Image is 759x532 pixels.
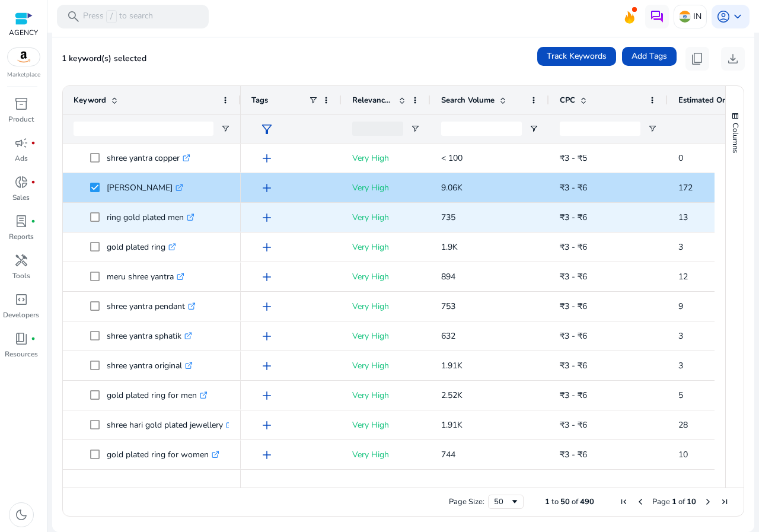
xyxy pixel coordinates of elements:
span: 735 [441,212,455,223]
span: 894 [441,271,455,282]
span: ₹3 - ₹6 [560,390,587,401]
span: of [572,496,578,507]
span: 50 [560,496,570,507]
span: 0 [678,152,683,164]
p: Resources [5,349,38,359]
span: ₹3 - ₹6 [560,182,587,193]
input: Keyword Filter Input [74,122,213,136]
span: add [260,270,274,284]
span: 1 [672,496,677,507]
span: 632 [441,330,455,342]
p: Very High [352,146,420,170]
p: ring gold plated men [107,205,194,230]
span: 1 keyword(s) selected [62,53,146,64]
span: 1.91K [441,360,463,371]
span: < 100 [441,152,463,164]
span: Track Keywords [547,50,607,62]
p: Very High [352,413,420,437]
span: 3 [678,330,683,342]
button: Open Filter Menu [410,124,420,133]
span: Columns [730,123,741,153]
span: content_copy [690,52,704,66]
span: ₹3 - ₹6 [560,449,587,460]
p: meru shree yantra [107,265,184,289]
span: ₹3 - ₹6 [560,360,587,371]
span: 13 [678,212,688,223]
span: Search Volume [441,95,495,106]
span: CPC [560,95,575,106]
p: Ads [15,153,28,164]
span: add [260,388,274,403]
span: ₹3 - ₹6 [560,301,587,312]
span: Add Tags [632,50,667,62]
span: 10 [687,496,696,507]
span: 3 [678,241,683,253]
img: in.svg [679,11,691,23]
p: Very High [352,472,420,496]
span: ₹3 - ₹6 [560,212,587,223]
span: download [726,52,740,66]
p: AGENCY [9,27,38,38]
button: Open Filter Menu [221,124,230,133]
span: 490 [580,496,594,507]
p: Very High [352,235,420,259]
span: Tags [251,95,268,106]
p: Product [8,114,34,125]
div: First Page [619,497,629,506]
span: filter_alt [260,122,274,136]
p: Tools [12,270,30,281]
span: 2.52K [441,390,463,401]
span: search [66,9,81,24]
span: add [260,181,274,195]
p: shree yantra copper [107,146,190,170]
p: Very High [352,353,420,378]
span: Keyword [74,95,106,106]
span: 1.91K [441,419,463,431]
span: ₹3 - ₹6 [560,241,587,253]
span: 3 [678,360,683,371]
p: gold plated ring for men [107,383,208,407]
p: [DEMOGRAPHIC_DATA] ring gold plated [107,472,270,496]
span: ₹3 - ₹6 [560,330,587,342]
p: shree yantra original [107,353,193,378]
span: code_blocks [14,292,28,307]
span: lab_profile [14,214,28,228]
span: handyman [14,253,28,267]
p: Very High [352,294,420,318]
p: Reports [9,231,34,242]
span: book_4 [14,332,28,346]
span: Relevance Score [352,95,394,106]
span: add [260,418,274,432]
p: Marketplace [7,71,40,79]
span: 28 [678,419,688,431]
span: add [260,300,274,314]
span: add [260,329,274,343]
span: 9.06K [441,182,463,193]
span: 1.9K [441,241,458,253]
p: shree yantra pendant [107,294,196,318]
span: ₹3 - ₹5 [560,152,587,164]
button: Track Keywords [537,47,616,66]
span: of [678,496,685,507]
span: 172 [678,182,693,193]
div: Page Size [488,495,524,509]
p: Very High [352,205,420,230]
p: Sales [12,192,30,203]
span: to [551,496,559,507]
button: Open Filter Menu [529,124,538,133]
p: Very High [352,265,420,289]
span: 9 [678,301,683,312]
span: 744 [441,449,455,460]
span: 1 [545,496,550,507]
p: IN [693,6,701,27]
span: ₹3 - ₹6 [560,419,587,431]
span: add [260,359,274,373]
p: shree yantra sphatik [107,324,192,348]
span: Estimated Orders/Month [678,95,750,106]
span: ₹3 - ₹6 [560,271,587,282]
span: keyboard_arrow_down [731,9,745,24]
span: 10 [678,449,688,460]
button: download [721,47,745,71]
button: Open Filter Menu [648,124,657,133]
span: 753 [441,301,455,312]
